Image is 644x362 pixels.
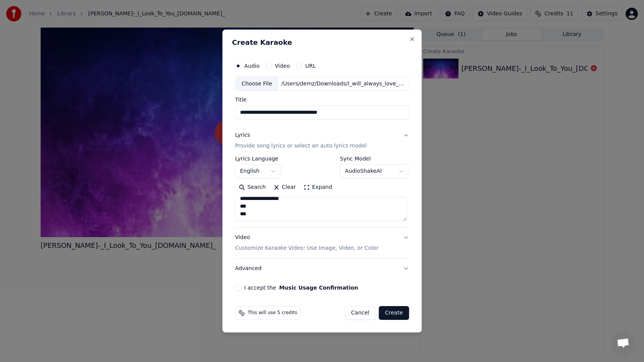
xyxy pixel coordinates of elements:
[340,156,409,162] label: Sync Model
[235,234,378,252] div: Video
[269,182,300,194] button: Clear
[345,306,376,320] button: Cancel
[300,182,336,194] button: Expand
[232,39,412,46] h2: Create Karaoke
[235,77,278,91] div: Choose File
[244,285,358,290] label: I accept the
[248,310,297,316] span: This will use 5 credits
[235,126,409,156] button: LyricsProvide song lyrics or select an auto lyrics model
[235,143,366,150] p: Provide song lyrics or select an auto lyrics model
[305,63,316,69] label: URL
[235,132,250,139] div: Lyrics
[235,244,378,252] p: Customize Karaoke Video: Use Image, Video, or Color
[235,156,281,162] label: Lyrics Language
[275,63,290,69] label: Video
[244,63,260,69] label: Audio
[235,182,269,194] button: Search
[279,285,358,290] button: I accept the
[235,156,409,228] div: LyricsProvide song lyrics or select an auto lyrics model
[235,228,409,259] button: VideoCustomize Karaoke Video: Use Image, Video, or Color
[278,80,409,88] div: /Users/demz/Downloads/I_will_always_love_U____Whitney_Houston_Naijapals.mp3
[235,97,409,103] label: Title
[235,259,409,278] button: Advanced
[379,306,409,320] button: Create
